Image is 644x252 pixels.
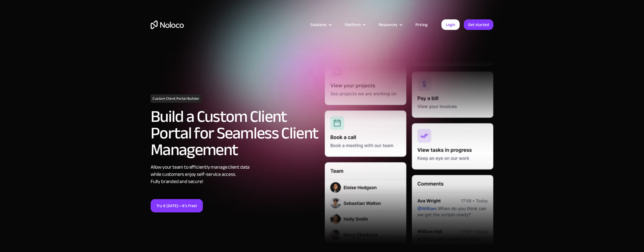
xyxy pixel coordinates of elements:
h2: Build a Custom Client Portal for Seamless Client Management [151,108,319,158]
div: Solutions [303,21,338,28]
div: Platform [338,21,372,28]
div: Platform [345,21,361,28]
div: Resources [379,21,397,28]
a: Pricing [409,21,434,28]
h1: Custom Client Portal Builder [151,94,201,103]
a: home [151,20,184,29]
a: Login [441,19,460,30]
div: Solutions [310,21,327,28]
div: Allow your team to efficiently manage client data while customers enjoy self-service access. Full... [151,164,319,185]
a: Get started [464,19,493,30]
div: Resources [372,21,409,28]
a: Try it [DATE]—it’s free! [151,199,203,212]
